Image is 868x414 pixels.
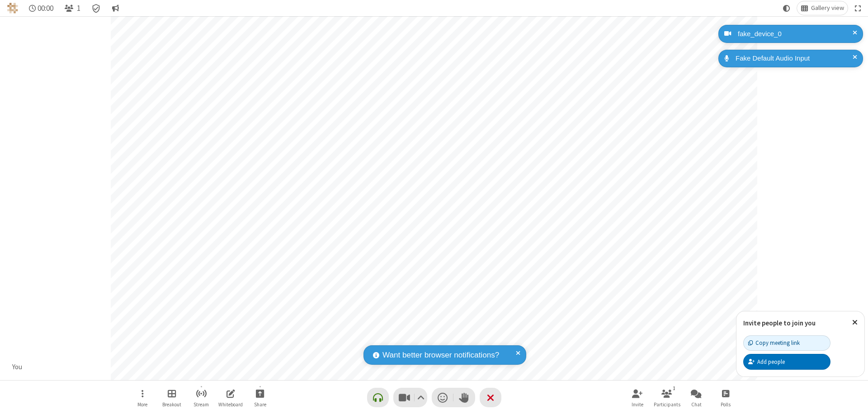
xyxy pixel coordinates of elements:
[453,388,475,407] button: Raise hand
[25,1,57,15] div: Timer
[7,3,18,14] img: QA Selenium DO NOT DELETE OR CHANGE
[38,4,53,13] span: 00:00
[415,388,427,407] button: Video setting
[393,388,427,407] button: Stop video (⌘+Shift+V)
[735,29,856,39] div: fake_device_0
[137,402,147,407] span: More
[188,385,215,410] button: Start streaming
[246,385,274,410] button: Start sharing
[851,1,865,15] button: Fullscreen
[743,354,830,369] button: Add people
[162,402,181,407] span: Breakout
[743,335,830,351] button: Copy meeting link
[129,385,156,410] button: Open menu
[480,388,501,407] button: End or leave meeting
[217,385,244,410] button: Open shared whiteboard
[811,5,844,12] span: Gallery view
[61,1,84,15] button: Open participant list
[654,402,680,407] span: Participants
[158,385,185,410] button: Manage Breakout Rooms
[653,385,680,410] button: Open participant list
[797,1,848,15] button: Change layout
[254,402,266,407] span: Share
[732,53,856,64] div: Fake Default Audio Input
[845,311,864,334] button: Close popover
[748,339,800,347] div: Copy meeting link
[382,349,499,361] span: Want better browser notifications?
[691,402,702,407] span: Chat
[367,388,389,407] button: Connect your audio
[683,385,710,410] button: Open chat
[193,402,209,407] span: Stream
[670,384,678,392] div: 1
[218,402,243,407] span: Whiteboard
[108,1,123,15] button: Conversation
[88,1,105,15] div: Meeting details Encryption enabled
[779,1,794,15] button: Using system theme
[743,319,816,327] label: Invite people to join you
[9,362,26,372] div: You
[712,385,739,410] button: Open poll
[77,4,80,13] span: 1
[721,402,731,407] span: Polls
[432,388,453,407] button: Send a reaction
[632,402,643,407] span: Invite
[624,385,651,410] button: Invite participants (⌘+Shift+I)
